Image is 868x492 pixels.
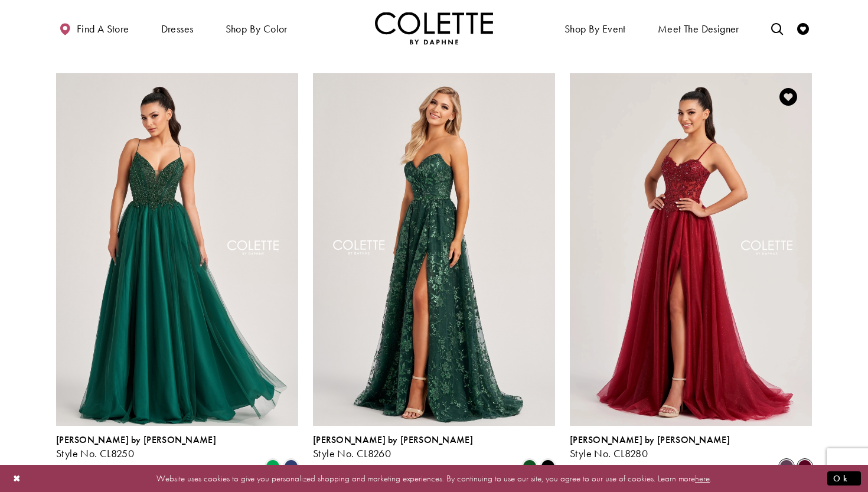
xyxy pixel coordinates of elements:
span: Style No. CL8260 [313,447,391,460]
i: Black [541,460,555,474]
span: Shop By Event [562,12,629,44]
a: Find a store [56,12,132,44]
span: Style No. CL8280 [570,447,648,460]
a: Toggle search [768,12,786,44]
span: Style No. CL8250 [56,447,134,460]
a: Add to Wishlist [776,84,801,109]
button: Submit Dialog [827,471,861,486]
p: Website uses cookies to give you personalized shopping and marketing experiences. By continuing t... [85,470,783,486]
span: [PERSON_NAME] by [PERSON_NAME] [313,434,473,446]
a: Meet the designer [655,12,742,44]
span: Find a store [77,23,129,35]
i: Emerald [266,460,280,474]
span: Shop by color [226,23,288,35]
a: Visit Home Page [375,12,493,44]
span: [PERSON_NAME] by [PERSON_NAME] [56,434,216,446]
div: Colette by Daphne Style No. CL8250 [56,435,216,460]
i: Burgundy [798,460,812,474]
span: Dresses [158,12,197,44]
a: Visit Colette by Daphne Style No. CL8280 Page [570,73,812,425]
a: here [695,472,710,484]
i: Evergreen [523,460,537,474]
div: Colette by Daphne Style No. CL8260 [313,435,473,460]
span: Dresses [161,23,194,35]
a: Visit Colette by Daphne Style No. CL8250 Page [56,73,298,425]
span: [PERSON_NAME] by [PERSON_NAME] [570,434,730,446]
span: Shop By Event [564,23,626,35]
a: Visit Colette by Daphne Style No. CL8260 Page [313,73,555,425]
img: Colette by Daphne [375,12,493,44]
i: Navy Blue [284,460,298,474]
span: Meet the designer [658,23,739,35]
a: Check Wishlist [794,12,812,44]
span: Shop by color [223,12,291,44]
i: Plum [779,460,794,474]
div: Colette by Daphne Style No. CL8280 [570,435,730,460]
button: Close Dialog [7,468,27,488]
